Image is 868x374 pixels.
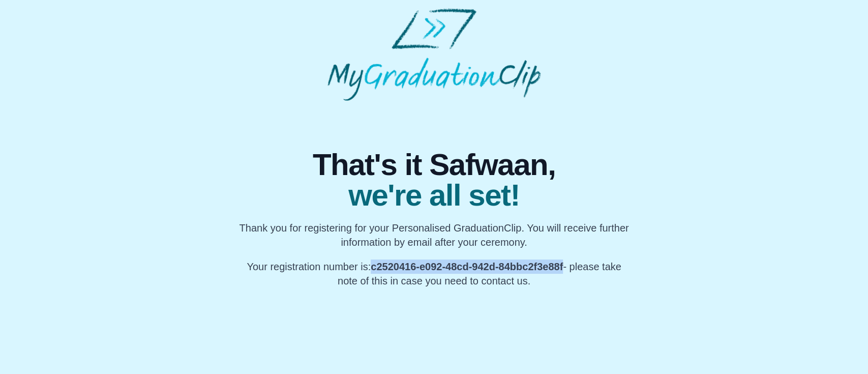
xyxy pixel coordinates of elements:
[371,261,563,272] b: c2520416-e092-48cd-942d-84bbc2f3e88f
[239,180,630,211] span: we're all set!
[327,8,541,101] img: MyGraduationClip
[239,150,630,180] span: That's it Safwaan,
[239,221,630,249] p: Thank you for registering for your Personalised GraduationClip. You will receive further informat...
[239,260,630,288] p: Your registration number is: - please take note of this in case you need to contact us.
